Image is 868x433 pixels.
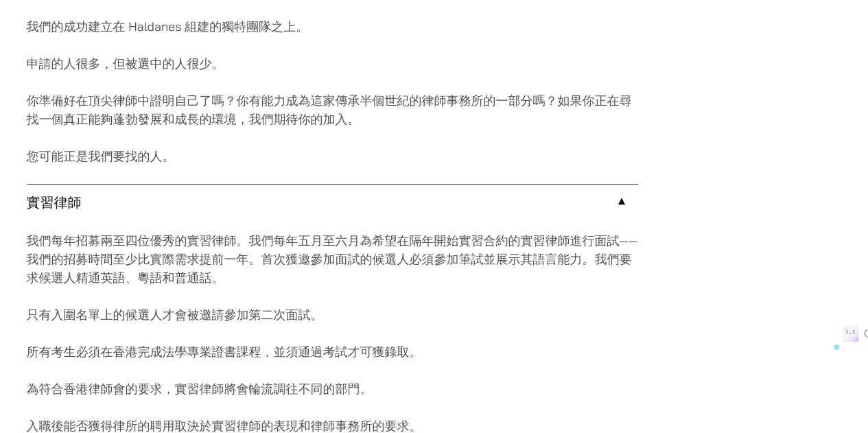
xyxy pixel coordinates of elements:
font: 我們的成功建立在 Haldanes 組建的獨特團隊之上。 [27,19,309,34]
font: 您可能正是我們要找的人。 [27,148,175,164]
font: 只有入圍名單上的候選人才會被邀請參加第二次面試。 [27,307,323,323]
font: 為符合香港律師會的要求，實習律師將會輪流調往不同的部門。 [27,381,373,397]
font: 你準備好在頂尖律師中證明自己了嗎？你有能力成為這家傳承半個世紀的律師事務所的一部分嗎？如果你正在尋找一個真正能夠蓬勃發展和成長的環境，我們期待你的加入。 [27,93,632,127]
font: 所有考生必須在香港完成法學專業證書課程，並須通過考試才可獲錄取。 [27,344,422,360]
font: 申請的人很多，但被選中的人很少。 [27,56,224,71]
font: 我們每年招募兩至四位優秀的實習律師。我們每年五月至六月為希望在隔年開始實習合約的實習律師進行面試——我們的招募時間至少比實際需求提前一年。首次獲邀參加面試的候選人必須參加筆試並展示其語言能力。我... [27,233,638,285]
a: 實習律師 [27,185,638,220]
font: 實習律師 [27,194,82,211]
